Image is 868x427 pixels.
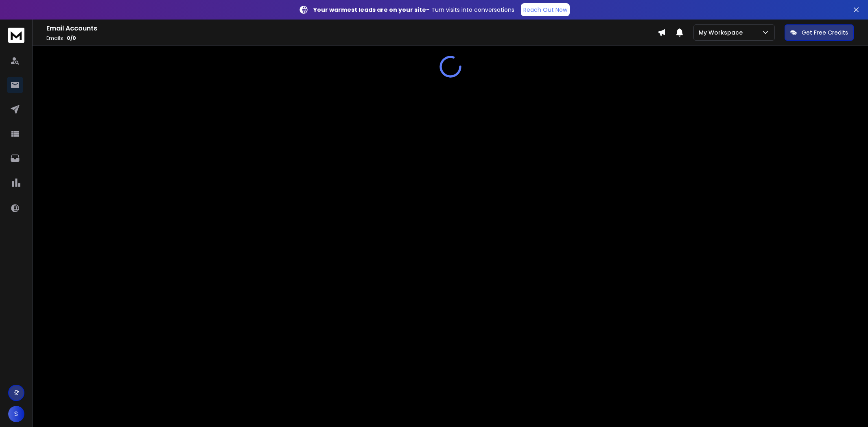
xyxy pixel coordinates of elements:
p: – Turn visits into conversations [313,6,514,14]
span: 0 / 0 [67,35,76,41]
p: Get Free Credits [802,28,848,37]
p: Reach Out Now [523,6,567,14]
strong: Your warmest leads are on your site [313,6,426,14]
img: logo [8,28,24,43]
button: Get Free Credits [785,24,854,41]
a: Reach Out Now [521,3,570,16]
p: Emails : [46,35,658,41]
h1: Email Accounts [46,24,658,33]
button: S [8,406,24,422]
p: My Workspace [699,28,746,37]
